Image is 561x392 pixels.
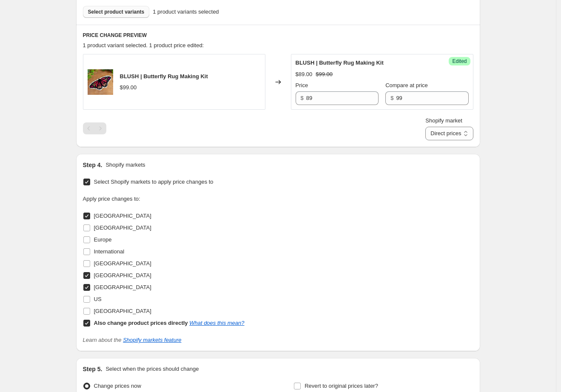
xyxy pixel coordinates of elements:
span: International [94,248,125,255]
span: Compare at price [385,82,428,88]
span: $ [301,95,304,101]
img: craft-club-co-rug-making-kit-blush-butterfly-rug-making-kit-1159528656_80x.jpg [88,69,113,95]
span: Select Shopify markets to apply price changes to [94,179,214,185]
p: Shopify markets [105,161,145,169]
span: $89.00 [296,71,313,77]
span: Change prices now [94,383,141,389]
span: [GEOGRAPHIC_DATA] [94,213,151,219]
span: $99.00 [120,84,137,91]
span: Price [296,82,308,88]
span: Europe [94,236,112,243]
i: Learn about the [83,337,182,343]
a: Shopify markets feature [123,337,181,343]
a: What does this mean? [189,320,244,326]
span: [GEOGRAPHIC_DATA] [94,224,151,231]
span: [GEOGRAPHIC_DATA] [94,272,151,278]
span: Edited [452,58,467,65]
h6: PRICE CHANGE PREVIEW [83,32,473,39]
span: BLUSH | Butterfly Rug Making Kit [120,73,208,80]
span: [GEOGRAPHIC_DATA] [94,308,151,314]
span: US [94,296,102,302]
button: Select product variants [83,6,150,18]
span: Revert to original prices later? [305,383,378,389]
span: 1 product variant selected. 1 product price edited: [83,42,204,48]
span: BLUSH | Butterfly Rug Making Kit [296,60,384,66]
nav: Pagination [83,122,106,134]
p: Select when the prices should change [105,365,199,373]
h2: Step 5. [83,365,103,373]
h2: Step 4. [83,161,103,169]
span: Shopify market [425,117,462,124]
span: [GEOGRAPHIC_DATA] [94,284,151,290]
span: 1 product variants selected [153,8,219,16]
span: [GEOGRAPHIC_DATA] [94,260,151,267]
b: Also change product prices directly [94,320,188,326]
span: $99.00 [316,71,333,77]
span: Apply price changes to: [83,196,140,202]
span: $ [390,95,393,101]
span: Select product variants [88,9,145,15]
